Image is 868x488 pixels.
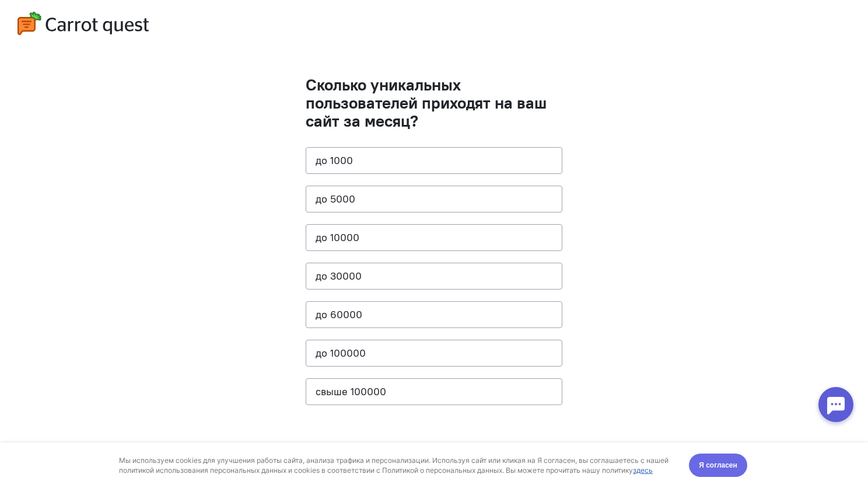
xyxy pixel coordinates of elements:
div: Мы используем cookies для улучшения работы сайта, анализа трафика и персонализации. Используя сай... [119,13,675,33]
a: здесь [633,23,653,32]
button: до 30000 [306,263,562,290]
button: до 10000 [306,224,562,251]
button: до 1000 [306,147,562,174]
button: свыше 100000 [306,378,562,405]
span: Я согласен [699,17,737,29]
button: до 60000 [306,301,562,328]
button: Я согласен [689,11,747,34]
img: logo [17,12,149,35]
button: до 5000 [306,186,562,212]
button: до 100000 [306,340,562,367]
h1: Сколько уникальных пользователей приходят на ваш сайт за месяц? [306,76,562,130]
